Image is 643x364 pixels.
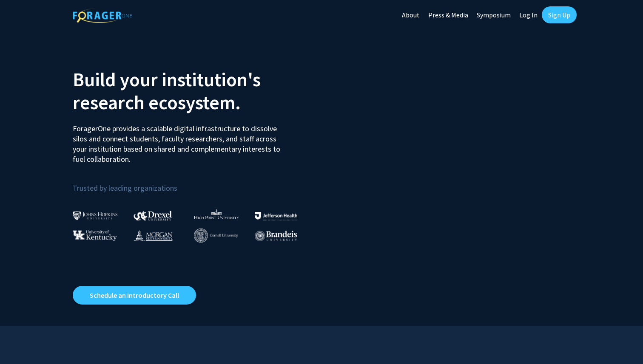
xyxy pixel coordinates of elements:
img: Morgan State University [134,230,173,241]
img: Brandeis University [255,231,297,241]
img: Thomas Jefferson University [255,212,297,220]
h2: Build your institution's research ecosystem. [73,68,315,114]
p: ForagerOne provides a scalable digital infrastructure to dissolve silos and connect students, fac... [73,117,286,164]
img: ForagerOne Logo [73,8,132,23]
img: Johns Hopkins University [73,211,118,220]
a: Sign Up [542,6,577,23]
img: High Point University [194,209,239,219]
a: Opens in a new tab [73,286,196,305]
img: Cornell University [194,229,238,243]
p: Trusted by leading organizations [73,171,315,195]
img: University of Kentucky [73,230,117,241]
img: Drexel University [134,211,172,220]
